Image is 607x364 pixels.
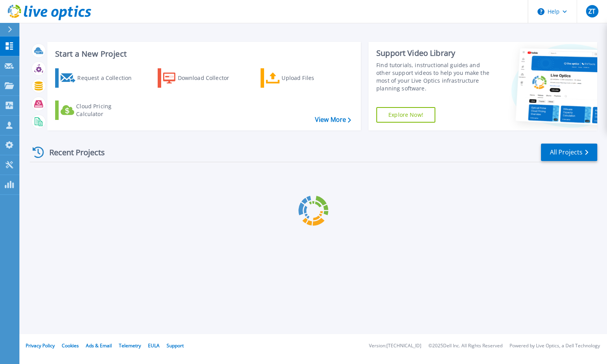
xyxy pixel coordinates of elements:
[282,70,344,86] div: Upload Files
[376,48,491,58] div: Support Video Library
[119,342,141,349] a: Telemetry
[376,107,435,123] a: Explore Now!
[30,143,115,162] div: Recent Projects
[261,68,347,88] a: Upload Files
[588,8,595,14] span: ZT
[86,342,112,349] a: Ads & Email
[55,50,351,58] h3: Start a New Project
[26,342,55,349] a: Privacy Policy
[167,342,184,349] a: Support
[510,343,600,348] li: Powered by Live Optics, a Dell Technology
[55,68,142,88] a: Request a Collection
[62,342,79,349] a: Cookies
[55,101,142,120] a: Cloud Pricing Calculator
[178,70,240,86] div: Download Collector
[76,102,138,118] div: Cloud Pricing Calculator
[315,116,351,123] a: View More
[428,343,503,348] li: © 2025 Dell Inc. All Rights Reserved
[541,144,597,161] a: All Projects
[148,342,160,349] a: EULA
[158,68,244,88] a: Download Collector
[77,70,139,86] div: Request a Collection
[369,343,421,348] li: Version: [TECHNICAL_ID]
[376,61,491,92] div: Find tutorials, instructional guides and other support videos to help you make the most of your L...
